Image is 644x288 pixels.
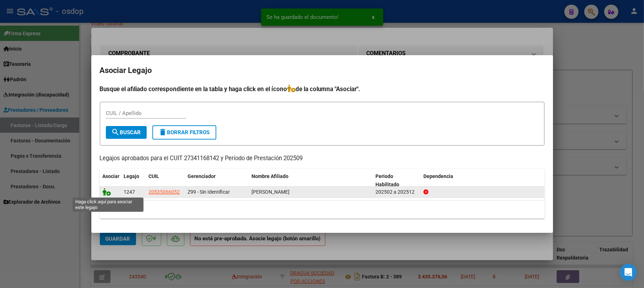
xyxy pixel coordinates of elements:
h4: Busque el afiliado correspondiente en la tabla y haga click en el ícono de la columna "Asociar". [100,84,545,94]
span: Buscar [112,129,141,136]
span: Legajo [124,173,140,179]
p: Legajos aprobados para el CUIT 27341168142 y Período de Prestación 202509 [100,154,545,163]
button: Borrar Filtros [152,125,216,140]
datatable-header-cell: CUIL [146,169,185,192]
datatable-header-cell: Gerenciador [185,169,249,192]
datatable-header-cell: Asociar [100,169,121,192]
span: Nombre Afiliado [252,173,289,179]
mat-icon: search [112,128,120,136]
datatable-header-cell: Periodo Habilitado [373,169,421,192]
span: Asociar [103,173,120,179]
span: Gerenciador [188,173,216,179]
h2: Asociar Legajo [100,64,545,77]
span: Borrar Filtros [159,129,210,136]
span: Z99 - Sin Identificar [188,189,230,195]
button: Buscar [106,126,147,139]
mat-icon: delete [159,128,167,136]
span: CUIL [149,173,159,179]
span: Dependencia [423,173,453,179]
datatable-header-cell: Dependencia [421,169,545,192]
span: Periodo Habilitado [375,173,399,187]
datatable-header-cell: Legajo [121,169,146,192]
div: 1 registros [100,201,545,219]
datatable-header-cell: Nombre Afiliado [249,169,373,192]
span: MAGAGNA YSEA LUCIO [252,189,290,195]
span: 1247 [124,189,135,195]
span: 20535066052 [149,189,180,195]
div: Open Intercom Messenger [620,264,637,281]
div: 202502 a 202512 [375,188,418,196]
